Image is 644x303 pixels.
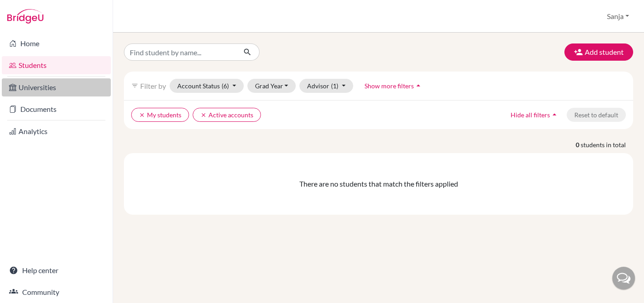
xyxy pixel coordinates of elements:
button: Sanja [603,8,633,25]
span: (6) [222,82,229,90]
span: Show more filters [365,82,414,90]
i: filter_list [131,82,138,89]
button: Hide all filtersarrow_drop_up [503,108,567,122]
a: Documents [2,100,111,118]
a: Analytics [2,122,111,140]
a: Universities [2,78,111,96]
span: (1) [331,82,338,90]
i: clear [139,112,145,118]
input: Find student by name... [124,43,236,61]
img: Bridge-U [7,9,43,24]
button: Account Status(6) [170,79,244,93]
button: clearMy students [131,108,189,122]
a: Community [2,283,111,301]
div: There are no students that match the filters applied [131,178,626,189]
span: Hjälp [20,6,41,14]
button: Advisor(1) [299,79,353,93]
button: Reset to default [567,108,626,122]
i: arrow_drop_up [414,81,423,90]
span: Hide all filters [511,111,550,119]
i: clear [200,112,207,118]
span: students in total [581,140,633,149]
button: Show more filtersarrow_drop_up [357,79,431,93]
span: Filter by [140,82,166,90]
button: Add student [564,43,633,61]
a: Help center [2,261,111,279]
a: Home [2,34,111,53]
i: arrow_drop_up [550,110,559,119]
button: Grad Year [247,79,296,93]
a: Students [2,56,111,74]
strong: 0 [576,140,581,149]
button: clearActive accounts [193,108,261,122]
